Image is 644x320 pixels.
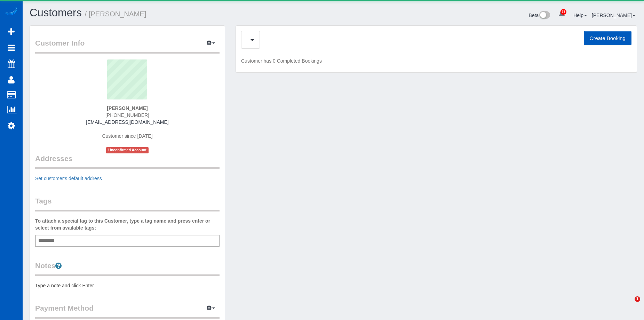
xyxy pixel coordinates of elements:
[4,7,18,17] img: Automaid Logo
[35,38,220,54] legend: Customer Info
[35,196,220,211] legend: Tags
[35,261,220,276] legend: Notes
[635,296,640,302] span: 1
[555,7,569,22] a: 37
[35,282,220,289] pre: Type a note and click Enter
[102,133,152,139] span: Customer since [DATE]
[35,176,102,181] a: Set customer's default address
[620,296,637,313] iframe: Intercom live chat
[560,9,566,15] span: 37
[573,13,587,18] a: Help
[592,13,635,18] a: [PERSON_NAME]
[584,31,631,46] button: Create Booking
[106,147,149,153] span: Unconfirmed Account
[107,105,148,111] strong: [PERSON_NAME]
[35,303,220,319] legend: Payment Method
[35,217,220,231] label: To attach a special tag to this Customer, type a tag name and press enter or select from availabl...
[105,112,149,118] span: [PHONE_NUMBER]
[30,7,82,19] a: Customers
[529,13,550,18] a: Beta
[539,11,550,20] img: New interface
[86,119,168,125] a: [EMAIL_ADDRESS][DOMAIN_NAME]
[241,57,631,64] p: Customer has 0 Completed Bookings
[85,10,146,18] small: / [PERSON_NAME]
